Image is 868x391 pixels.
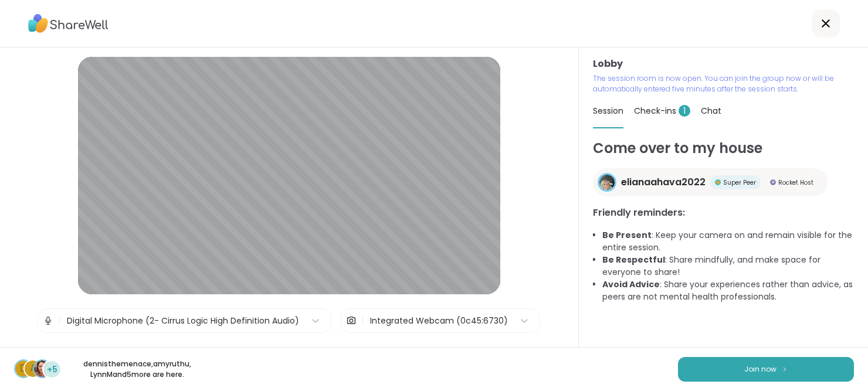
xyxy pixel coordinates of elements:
span: 1 [679,105,690,117]
h3: Friendly reminders: [593,206,854,220]
img: Rocket Host [770,179,776,185]
span: a [30,361,36,376]
div: Integrated Webcam (0c45:6730) [370,315,508,327]
span: Chat [701,105,721,117]
div: Digital Microphone (2- Cirrus Logic High Definition Audio) [67,315,299,327]
img: elianaahava2022 [599,175,615,190]
span: Rocket Host [778,178,813,187]
li: : Keep your camera on and remain visible for the entire session. [602,229,854,254]
img: Microphone [43,309,53,332]
img: ShareWell Logomark [781,366,788,372]
span: +5 [47,363,57,376]
b: Be Present [602,229,652,241]
img: ShareWell Logo [28,10,108,37]
a: elianaahava2022elianaahava2022Super PeerSuper PeerRocket HostRocket Host [593,168,828,196]
span: Session [593,105,623,117]
span: d [20,361,27,376]
span: elianaahava2022 [621,175,706,189]
img: Super Peer [715,179,721,185]
span: | [361,309,364,332]
p: dennisthemenace , amyruthu , LynnM and 5 more are here. [72,359,203,380]
img: Camera [346,309,357,332]
li: : Share mindfully, and make space for everyone to share! [602,254,854,278]
span: Super Peer [723,178,756,187]
button: Join now [678,357,854,382]
h1: Come over to my house [593,138,854,159]
p: The session room is now open. You can join the group now or will be automatically entered five mi... [593,73,854,94]
b: Be Respectful [602,254,665,266]
b: Avoid Advice [602,278,660,290]
img: LynnM [34,361,50,377]
li: : Share your experiences rather than advice, as peers are not mental health professionals. [602,278,854,303]
span: | [58,309,61,332]
span: Check-ins [634,105,690,117]
h3: Lobby [593,57,854,71]
span: Join now [744,364,777,375]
